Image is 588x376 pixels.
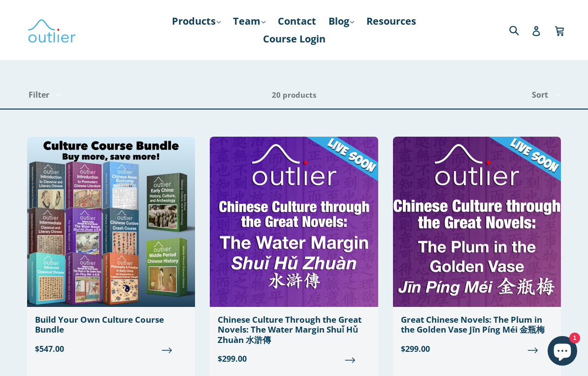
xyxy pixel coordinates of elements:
img: Chinese Culture Through the Great Novels: The Water Margin Shuǐ Hǔ Zhuàn 水滸傳 [210,137,378,307]
a: Great Chinese Novels: The Plum in the Golden Vase Jīn Píng Méi 金瓶梅 $299.00 [393,137,561,363]
div: Great Chinese Novels: The Plum in the Golden Vase Jīn Píng Méi 金瓶梅 [401,315,553,335]
div: Build Your Own Culture Course Bundle [35,315,187,335]
a: Products [167,12,226,30]
a: Course Login [258,30,330,48]
div: Chinese Culture Through the Great Novels: The Water Margin Shuǐ Hǔ Zhuàn 水滸傳 [218,315,370,345]
a: Resources [361,12,421,30]
a: Chinese Culture Through the Great Novels: The Water Margin Shuǐ Hǔ Zhuàn 水滸傳 $299.00 [210,137,378,373]
input: Search [507,20,534,40]
span: $299.00 [401,343,553,355]
a: Contact [273,12,321,30]
img: Outlier Linguistics [27,16,76,44]
img: Great Chinese Novels: The Plum in the Golden Vase Jīn Píng Méi 金瓶梅 [393,137,561,307]
span: $547.00 [35,343,187,355]
span: $299.00 [218,353,370,365]
span: 20 products [272,90,316,100]
img: Build Your Own Culture Course Bundle [27,137,195,307]
a: Blog [324,12,359,30]
inbox-online-store-chat: Shopify online store chat [545,336,580,368]
a: Build Your Own Culture Course Bundle $547.00 [27,137,195,363]
a: Team [228,12,270,30]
